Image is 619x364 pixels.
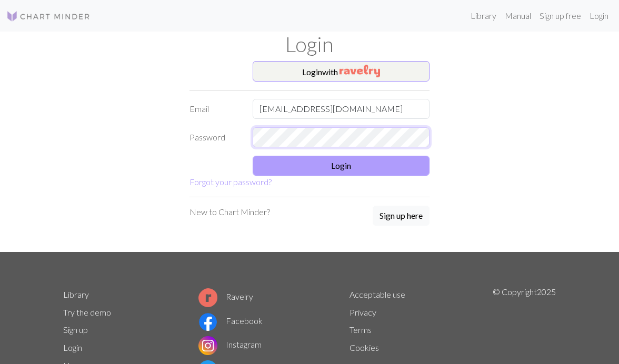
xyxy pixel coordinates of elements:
label: Email [183,99,246,119]
a: Manual [501,5,535,26]
a: Privacy [350,307,376,317]
p: New to Chart Minder? [189,206,270,218]
a: Library [466,5,501,26]
img: Logo [6,10,91,23]
label: Password [183,127,246,147]
button: Loginwith [253,61,430,82]
a: Login [585,5,613,26]
img: Instagram logo [198,336,217,355]
a: Sign up [63,325,88,335]
a: Library [63,289,89,299]
a: Terms [350,325,372,335]
a: Instagram [198,339,262,349]
img: Facebook logo [198,312,217,331]
img: Ravelry logo [198,288,217,307]
a: Cookies [350,342,379,352]
a: Ravelry [198,291,253,301]
button: Login [253,156,430,176]
a: Facebook [198,316,263,326]
img: Ravelry [340,65,380,77]
a: Sign up free [535,5,585,26]
a: Try the demo [63,307,111,317]
h1: Login [57,32,562,57]
a: Forgot your password? [189,177,272,187]
a: Acceptable use [350,289,405,299]
button: Sign up here [373,206,430,226]
a: Login [63,342,82,352]
a: Sign up here [373,206,430,227]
